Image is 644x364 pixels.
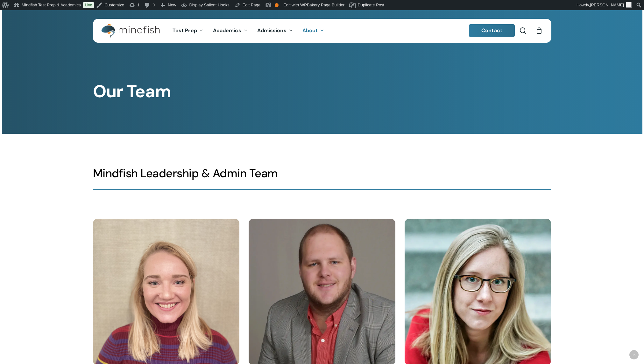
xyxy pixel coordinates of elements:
[500,317,635,355] iframe: Chatbot
[83,2,94,8] a: Live
[298,28,329,33] a: About
[93,19,551,43] header: Main Menu
[536,27,543,34] a: Cart
[302,27,318,34] span: About
[257,27,287,34] span: Admissions
[168,28,208,33] a: Test Prep
[208,28,252,33] a: Academics
[93,166,551,181] h3: Mindfish Leadership & Admin Team
[481,27,502,34] span: Contact
[93,81,551,102] h1: Our Team
[173,27,197,34] span: Test Prep
[275,3,279,7] div: OK
[168,19,329,43] nav: Main Menu
[590,3,624,7] span: [PERSON_NAME]
[469,24,515,37] a: Contact
[252,28,298,33] a: Admissions
[213,27,241,34] span: Academics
